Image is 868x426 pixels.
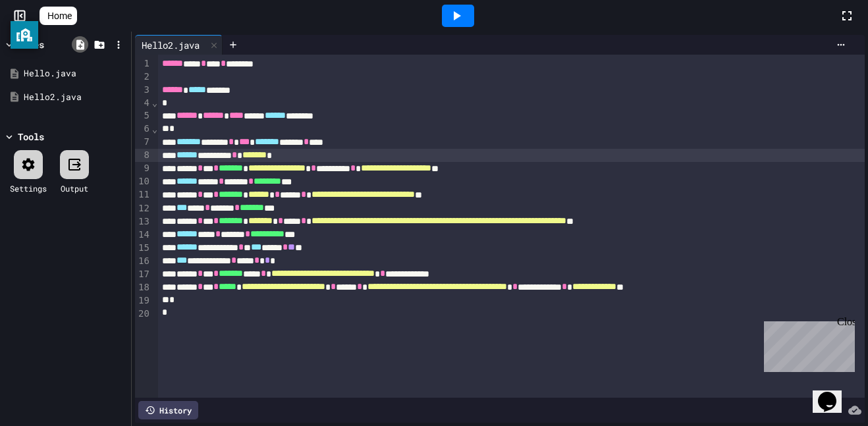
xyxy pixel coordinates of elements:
[135,70,151,84] div: 2
[135,255,151,268] div: 16
[135,97,151,110] div: 4
[10,182,47,194] div: Settings
[135,294,151,307] div: 19
[151,97,158,108] span: Fold line
[151,124,158,134] span: Fold line
[11,21,38,49] button: privacy banner
[24,67,126,80] div: Hello.java
[47,9,72,22] span: Home
[135,109,151,122] div: 5
[135,175,151,188] div: 10
[135,188,151,201] div: 11
[135,228,151,242] div: 14
[135,57,151,70] div: 1
[138,401,198,419] div: History
[759,316,855,372] iframe: chat widget
[135,307,151,321] div: 20
[135,202,151,215] div: 12
[135,242,151,255] div: 15
[135,35,223,55] div: Hello2.java
[813,373,855,413] iframe: chat widget
[135,122,151,136] div: 6
[40,7,77,25] a: Home
[5,5,91,84] div: Chat with us now!Close
[135,215,151,228] div: 13
[135,162,151,175] div: 9
[135,136,151,149] div: 7
[135,84,151,97] div: 3
[24,91,126,104] div: Hello2.java
[135,38,206,52] div: Hello2.java
[135,149,151,162] div: 8
[135,281,151,294] div: 18
[18,130,44,144] div: Tools
[135,268,151,281] div: 17
[61,182,88,194] div: Output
